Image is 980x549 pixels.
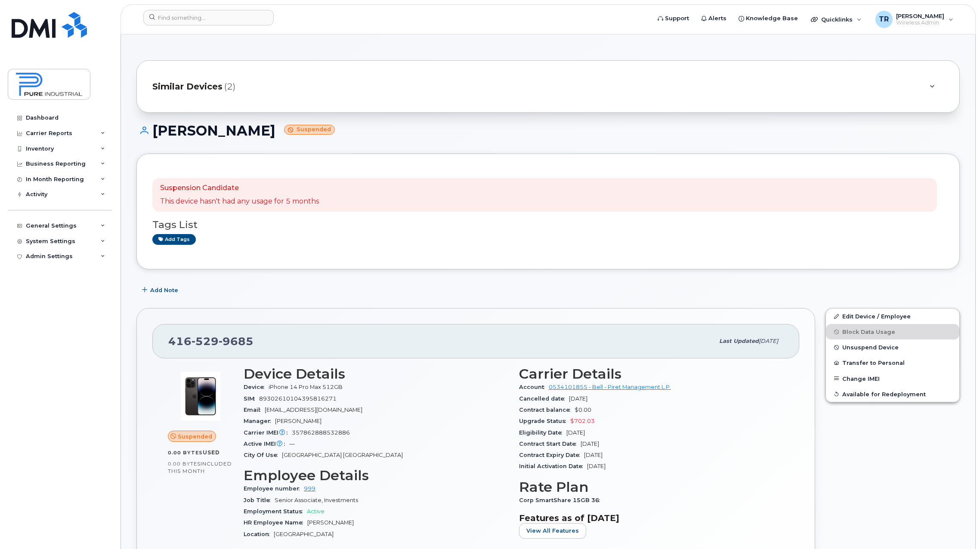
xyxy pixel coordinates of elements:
span: Device [244,384,269,390]
button: Add Note [136,282,185,298]
span: Available for Redeployment [842,391,926,397]
h1: [PERSON_NAME] [136,123,960,138]
span: Upgrade Status [519,418,570,424]
span: 89302610104395816271 [259,395,337,402]
span: [PERSON_NAME] [275,418,322,424]
span: 0.00 Bytes [168,461,201,467]
span: Carrier IMEI [244,429,292,436]
span: City Of Use [244,452,282,458]
span: Initial Activation Date [519,463,587,469]
span: 416 [168,335,254,348]
p: This device hasn't had any usage for 5 months [160,197,319,207]
span: [EMAIL_ADDRESS][DOMAIN_NAME] [265,407,362,413]
a: Add tags [152,234,196,245]
button: Block Data Usage [826,324,959,339]
span: [GEOGRAPHIC_DATA] [274,531,334,537]
span: used [203,449,220,456]
span: Suspended [178,432,212,441]
span: [DATE] [587,463,606,469]
span: [DATE] [581,441,599,447]
span: Unsuspend Device [842,344,899,351]
span: [DATE] [566,429,585,436]
span: [DATE] [759,338,778,344]
h3: Tags List [152,219,944,230]
span: 529 [192,335,219,348]
span: Contract Start Date [519,441,581,447]
span: Cancelled date [519,395,569,402]
span: View All Features [526,527,579,535]
span: $0.00 [575,407,591,413]
span: included this month [168,460,232,475]
span: (2) [224,80,235,93]
span: Similar Devices [152,80,223,93]
span: — [289,441,295,447]
h3: Carrier Details [519,366,784,382]
span: Job Title [244,497,275,503]
span: 9685 [219,335,254,348]
a: 999 [304,485,315,492]
span: Employee number [244,485,304,492]
h3: Employee Details [244,468,509,483]
small: Suspended [284,125,335,135]
button: Available for Redeployment [826,386,959,402]
span: Contract balance [519,407,575,413]
span: Add Note [150,286,178,294]
span: 0.00 Bytes [168,450,203,456]
span: Active IMEI [244,441,289,447]
span: Eligibility Date [519,429,566,436]
span: Manager [244,418,275,424]
span: Employment Status [244,508,307,515]
span: SIM [244,395,259,402]
span: Location [244,531,274,537]
h3: Device Details [244,366,509,382]
span: [GEOGRAPHIC_DATA] [GEOGRAPHIC_DATA] [282,452,403,458]
span: Email [244,407,265,413]
img: image20231002-3703462-by0d28.jpeg [175,370,226,422]
span: HR Employee Name [244,519,307,526]
span: 357862888532886 [292,429,350,436]
button: View All Features [519,523,586,539]
p: Suspension Candidate [160,183,319,193]
span: Contract Expiry Date [519,452,584,458]
h3: Features as of [DATE] [519,513,784,523]
span: Senior Associate, Investments [275,497,358,503]
span: iPhone 14 Pro Max 512GB [269,384,343,390]
span: $702.03 [570,418,595,424]
button: Transfer to Personal [826,355,959,370]
a: 0534101855 - Bell - Piret Management L.P. [549,384,671,390]
span: Account [519,384,549,390]
a: Edit Device / Employee [826,308,959,324]
button: Unsuspend Device [826,339,959,355]
span: Active [307,508,325,515]
span: [DATE] [584,452,603,458]
span: [DATE] [569,395,587,402]
span: [PERSON_NAME] [307,519,354,526]
span: Last updated [719,338,759,344]
h3: Rate Plan [519,479,784,495]
span: Corp SmartShare 15GB 36 [519,497,604,503]
button: Change IMEI [826,371,959,386]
